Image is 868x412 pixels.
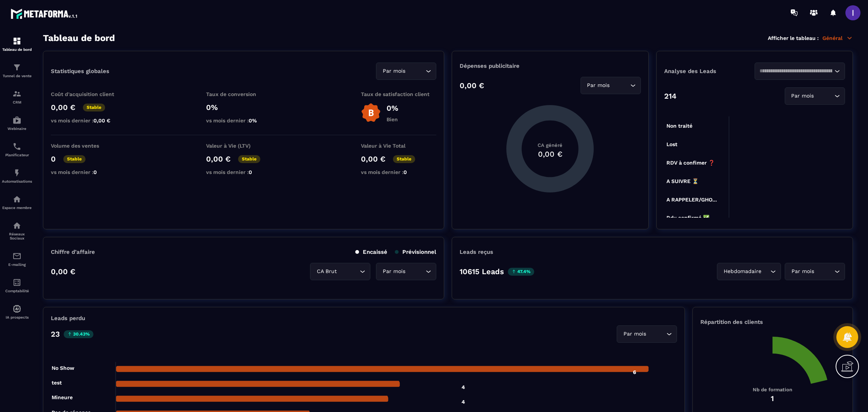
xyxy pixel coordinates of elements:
[700,319,845,325] p: Répartition des clients
[51,169,126,175] p: vs mois dernier :
[617,325,677,343] div: Search for option
[381,267,407,276] span: Par mois
[206,103,281,112] p: 0%
[249,117,257,124] span: 0%
[666,160,715,166] tspan: RDV à confimer ❓
[12,116,21,125] img: automations
[376,263,436,280] div: Search for option
[664,92,677,101] p: 214
[460,249,493,255] p: Leads reçus
[63,155,86,163] p: Stable
[2,289,32,293] p: Comptabilité
[52,380,62,386] tspan: test
[2,127,32,131] p: Webinaire
[51,267,75,276] p: 0,00 €
[206,117,281,124] p: vs mois dernier :
[407,67,424,75] input: Search for option
[785,87,845,105] div: Search for option
[2,110,32,136] a: automationsautomationsWebinaire
[310,263,370,280] div: Search for option
[315,267,338,276] span: CA Brut
[717,263,781,280] div: Search for option
[790,267,816,276] span: Par mois
[666,197,717,203] tspan: A RAPPELER/GHO...
[51,315,85,322] p: Leads perdu
[666,123,692,129] tspan: Non traité
[2,84,32,110] a: formationformationCRM
[11,7,78,20] img: logo
[93,169,97,175] span: 0
[206,169,281,175] p: vs mois dernier :
[460,267,504,276] p: 10615 Leads
[51,68,109,75] p: Statistiques globales
[381,67,407,75] span: Par mois
[51,249,95,255] p: Chiffre d’affaire
[2,100,32,104] p: CRM
[376,63,436,80] div: Search for option
[2,31,32,57] a: formationformationTableau de bord
[238,155,260,163] p: Stable
[206,91,281,97] p: Taux de conversion
[722,267,763,276] span: Hebdomadaire
[816,92,833,100] input: Search for option
[12,168,21,177] img: automations
[361,154,385,163] p: 0,00 €
[822,35,853,41] p: Général
[51,91,126,97] p: Coût d'acquisition client
[508,268,534,276] p: 47.4%
[460,63,640,69] p: Dépenses publicitaire
[12,252,21,261] img: email
[790,92,816,100] span: Par mois
[12,37,21,46] img: formation
[338,267,358,276] input: Search for option
[2,179,32,183] p: Automatisations
[581,77,641,94] div: Search for option
[763,267,769,276] input: Search for option
[759,67,833,75] input: Search for option
[2,315,32,319] p: IA prospects
[2,215,32,246] a: social-networksocial-networkRéseaux Sociaux
[2,57,32,84] a: formationformationTunnel de vente
[755,63,845,80] div: Search for option
[249,169,252,175] span: 0
[403,169,407,175] span: 0
[2,74,32,78] p: Tunnel de vente
[12,278,21,287] img: accountant
[785,263,845,280] div: Search for option
[611,81,628,90] input: Search for option
[43,33,115,43] h3: Tableau de bord
[51,154,56,163] p: 0
[361,103,381,123] img: b-badge-o.b3b20ee6.svg
[52,365,75,371] tspan: No Show
[12,89,21,98] img: formation
[816,267,833,276] input: Search for option
[206,154,231,163] p: 0,00 €
[361,91,436,97] p: Taux de satisfaction client
[407,267,424,276] input: Search for option
[2,246,32,272] a: emailemailE-mailing
[2,232,32,240] p: Réseaux Sociaux
[2,189,32,215] a: automationsautomationsEspace membre
[460,81,484,90] p: 0,00 €
[666,178,699,185] tspan: A SUIVRE ⏳
[585,81,611,90] span: Par mois
[2,206,32,210] p: Espace membre
[51,143,126,149] p: Volume des ventes
[12,63,21,72] img: formation
[51,117,126,124] p: vs mois dernier :
[2,136,32,163] a: schedulerschedulerPlanificateur
[648,330,665,338] input: Search for option
[664,68,755,75] p: Analyse des Leads
[12,304,21,313] img: automations
[387,104,398,113] p: 0%
[64,330,93,338] p: 30.43%
[2,153,32,157] p: Planificateur
[387,116,398,122] p: Bien
[666,141,677,147] tspan: Lost
[51,103,75,112] p: 0,00 €
[393,155,415,163] p: Stable
[12,142,21,151] img: scheduler
[361,169,436,175] p: vs mois dernier :
[93,117,110,124] span: 0,00 €
[52,395,73,401] tspan: Mineure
